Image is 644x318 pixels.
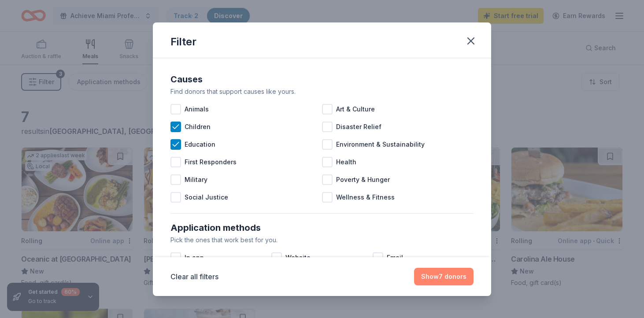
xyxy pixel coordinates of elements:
[170,221,474,235] div: Application methods
[336,192,395,203] span: Wellness & Fitness
[336,104,375,115] span: Art & Culture
[336,157,356,167] span: Health
[185,192,228,203] span: Social Justice
[170,72,474,86] div: Causes
[170,271,218,282] button: Clear all filters
[170,35,196,49] div: Filter
[336,139,425,150] span: Environment & Sustainability
[285,252,311,263] span: Website
[387,252,403,263] span: Email
[414,268,474,285] button: Show7 donors
[185,174,207,185] span: Military
[336,122,381,132] span: Disaster Relief
[185,104,209,115] span: Animals
[336,174,390,185] span: Poverty & Hunger
[185,252,204,263] span: In app
[185,157,237,167] span: First Responders
[185,122,211,132] span: Children
[170,235,474,245] div: Pick the ones that work best for you.
[185,139,215,150] span: Education
[170,86,474,97] div: Find donors that support causes like yours.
